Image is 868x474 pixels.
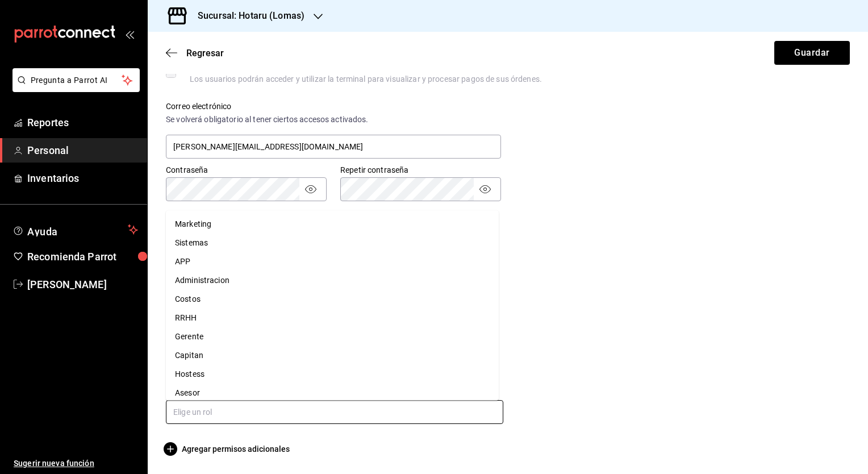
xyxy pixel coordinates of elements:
button: Agregar permisos adicionales [166,442,290,456]
li: Gerente [166,328,499,347]
button: Guardar [774,41,850,65]
h3: Sucursal: Hotaru (Lomas) [189,9,304,23]
li: Marketing [166,215,499,234]
label: Correo electrónico [166,102,501,110]
li: Costos [166,290,499,309]
input: Elige un rol [166,400,503,424]
button: passwordField [478,182,492,196]
li: Sistemas [166,234,499,253]
li: APP [166,253,499,272]
li: Administracion [166,272,499,290]
label: Contraseña [166,166,327,174]
div: Se volverá obligatorio al tener ciertos accesos activados. [166,114,501,126]
span: Recomienda Parrot [27,249,138,264]
span: Pregunta a Parrot AI [31,74,122,86]
div: Selecciona que notificaciones quieres que reciba este usuario. [166,277,850,289]
span: Reportes [27,115,138,130]
span: Regresar [186,48,224,59]
button: Pregunta a Parrot AI [12,68,140,92]
button: Regresar [166,48,224,59]
li: Asesor [166,384,499,403]
li: Hostess [166,365,499,384]
label: Repetir contraseña [340,166,501,174]
span: Inventarios [27,171,138,186]
button: passwordField [304,182,318,196]
div: Notificaciones [166,261,850,275]
a: Pregunta a Parrot AI [8,82,140,94]
div: Roles [166,376,850,391]
span: [PERSON_NAME] [27,277,138,292]
span: Ayuda [27,223,123,236]
span: Sugerir nueva función [14,458,138,469]
div: Los usuarios podrán acceder y utilizar la terminal para visualizar y procesar pagos de sus órdenes. [190,75,542,83]
li: RRHH [166,309,499,328]
button: open_drawer_menu [125,30,134,39]
li: Capitan [166,347,499,365]
span: Personal [27,143,138,158]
